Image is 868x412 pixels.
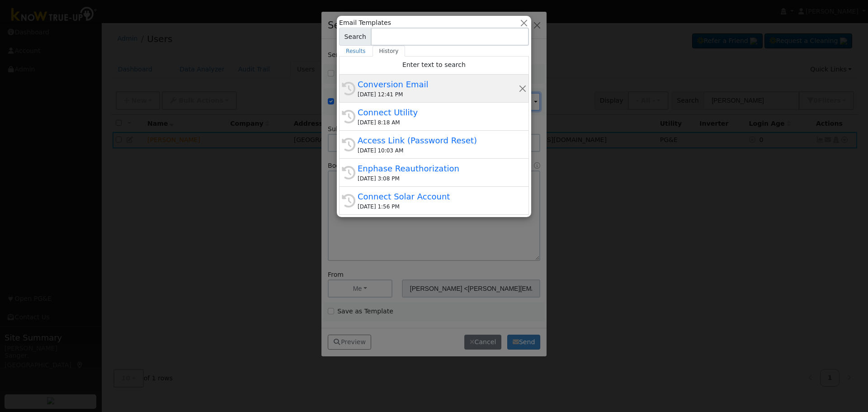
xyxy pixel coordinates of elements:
div: Enphase Reauthorization [358,162,519,175]
div: Connect Utility [358,106,519,118]
span: Email Templates [339,18,391,28]
div: [DATE] 12:41 PM [358,90,519,99]
div: Connect Solar Account [358,190,519,203]
i: History [342,110,355,123]
div: [DATE] 10:03 AM [358,147,519,155]
div: [DATE] 3:08 PM [358,175,519,183]
div: [DATE] 1:56 PM [358,203,519,211]
i: History [342,138,355,152]
div: Access Link (Password Reset) [358,134,519,147]
i: History [342,82,355,95]
i: History [342,166,355,180]
button: Remove this history [519,84,527,93]
a: History [373,46,406,57]
div: [DATE] 8:18 AM [358,118,519,127]
a: Results [339,46,373,57]
span: Search [339,28,371,46]
div: Conversion Email [358,78,519,90]
span: Enter text to search [402,61,466,68]
i: History [342,194,355,208]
